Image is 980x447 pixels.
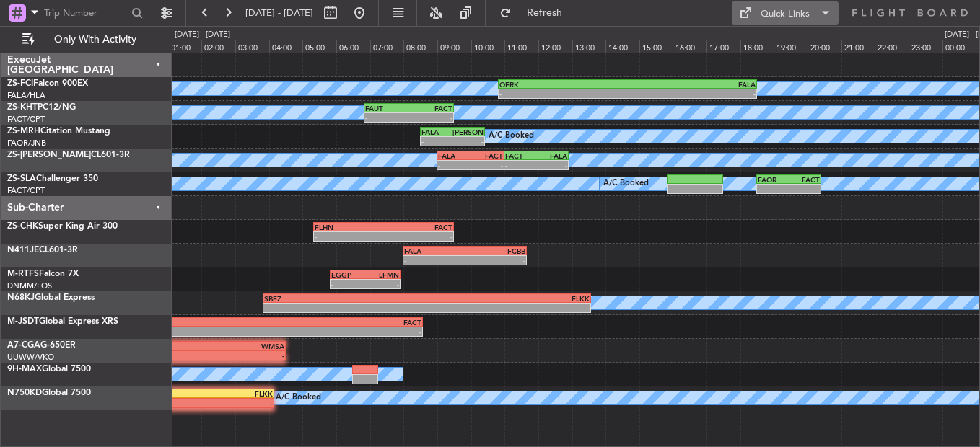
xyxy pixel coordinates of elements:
[438,151,471,160] div: FALA
[536,151,567,160] div: FALA
[7,90,45,101] a: FALA/HLA
[7,341,40,350] span: A7-CGA
[499,89,627,98] div: -
[264,294,427,303] div: SBFZ
[7,341,76,350] a: A7-CGAG-650ER
[504,40,538,53] div: 11:00
[365,280,399,288] div: -
[789,185,820,193] div: -
[909,40,942,53] div: 23:00
[245,6,313,19] span: [DATE] - [DATE]
[7,174,98,183] a: ZS-SLAChallenger 350
[383,223,452,231] div: FACT
[117,389,273,398] div: FLKK
[761,7,810,22] div: Quick Links
[281,318,421,327] div: FACT
[404,247,465,255] div: FALA
[7,114,45,125] a: FACT/CPT
[7,185,45,196] a: FACT/CPT
[489,125,534,147] div: A/C Booked
[336,40,370,53] div: 06:00
[536,161,567,169] div: -
[942,40,976,53] div: 00:00
[465,256,525,265] div: -
[403,40,437,53] div: 08:00
[7,174,36,183] span: ZS-SLA
[7,317,118,326] a: M-JSDTGlobal Express XRS
[628,80,756,89] div: FALA
[493,1,579,25] button: Refresh
[7,222,118,231] a: ZS-CHKSuper King Air 300
[276,387,321,409] div: A/C Booked
[383,232,452,241] div: -
[365,270,399,279] div: LFMN
[673,40,706,53] div: 16:00
[7,127,110,136] a: ZS-MRHCitation Mustang
[706,40,740,53] div: 17:00
[7,127,40,136] span: ZS-MRH
[16,28,157,51] button: Only With Activity
[7,293,35,302] span: N68KJ
[628,89,756,98] div: -
[315,223,383,231] div: FLHN
[740,40,774,53] div: 18:00
[774,40,808,53] div: 19:00
[281,327,421,336] div: -
[7,352,54,363] a: UUWW/VKO
[452,137,484,146] div: -
[235,40,269,53] div: 03:00
[605,40,639,53] div: 14:00
[465,247,525,255] div: FCBB
[408,113,452,122] div: -
[7,293,95,302] a: N68KJGlobal Express
[452,128,484,136] div: [PERSON_NAME]
[331,270,365,279] div: EGGP
[505,151,536,160] div: FACT
[404,256,465,265] div: -
[603,173,649,195] div: A/C Booked
[505,161,536,169] div: -
[92,342,284,350] div: WMSA
[302,40,336,53] div: 05:00
[141,318,281,327] div: GVAC
[7,103,76,112] a: ZS-KHTPC12/NG
[7,389,42,397] span: N750KD
[7,365,42,373] span: 9H-MAX
[7,280,52,291] a: DNMM/LOS
[572,40,606,53] div: 13:00
[471,151,503,160] div: FACT
[7,270,79,278] a: M-RTFSFalcon 7X
[7,138,46,149] a: FAOR/JNB
[175,29,230,41] div: [DATE] - [DATE]
[408,104,452,112] div: FACT
[141,327,281,336] div: -
[331,280,365,288] div: -
[758,185,789,193] div: -
[427,304,590,312] div: -
[7,389,91,397] a: N750KDGlobal 7500
[7,151,130,159] a: ZS-[PERSON_NAME]CL601-3R
[875,40,909,53] div: 22:00
[421,128,452,136] div: FALA
[732,1,839,25] button: Quick Links
[7,151,91,159] span: ZS-[PERSON_NAME]
[7,270,39,278] span: M-RTFS
[7,79,33,88] span: ZS-FCI
[515,8,575,18] span: Refresh
[639,40,673,53] div: 15:00
[499,80,627,89] div: OERK
[471,40,505,53] div: 10:00
[38,35,152,45] span: Only With Activity
[315,232,383,241] div: -
[437,40,471,53] div: 09:00
[7,246,39,255] span: N411JE
[117,399,273,407] div: -
[264,304,427,312] div: -
[92,351,284,360] div: -
[7,79,88,88] a: ZS-FCIFalcon 900EX
[421,137,452,146] div: -
[538,40,572,53] div: 12:00
[7,222,38,231] span: ZS-CHK
[789,175,820,184] div: FACT
[365,113,408,122] div: -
